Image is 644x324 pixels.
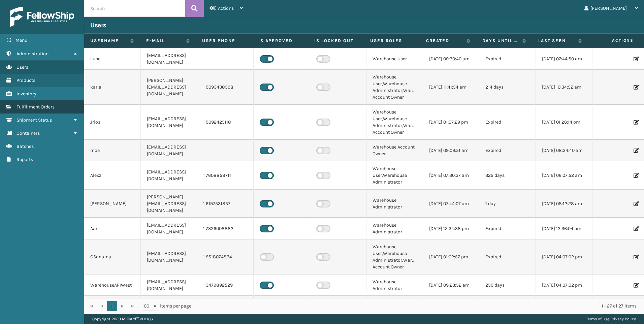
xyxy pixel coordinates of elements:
[536,70,592,105] td: [DATE] 10:34:52 am
[479,190,536,218] td: 1 day
[634,201,638,206] i: Edit
[197,239,254,274] td: 1 9518074834
[586,317,609,321] a: Terms of Use
[141,274,197,296] td: [EMAIL_ADDRESS][DOMAIN_NAME]
[423,48,480,70] td: [DATE] 09:30:40 am
[141,239,197,274] td: [EMAIL_ADDRESS][DOMAIN_NAME]
[479,274,536,296] td: 259 days
[479,239,536,274] td: Expired
[590,35,638,46] span: Actions
[84,105,141,140] td: Jrios
[370,38,414,44] label: User Roles
[634,255,638,259] i: Edit
[634,226,638,231] i: Edit
[84,161,141,190] td: Alexz
[141,140,197,161] td: [EMAIL_ADDRESS][DOMAIN_NAME]
[90,21,106,29] h3: Users
[536,105,592,140] td: [DATE] 01:26:14 pm
[141,161,197,190] td: [EMAIL_ADDRESS][DOMAIN_NAME]
[84,218,141,239] td: Aar
[84,190,141,218] td: [PERSON_NAME]
[536,48,592,70] td: [DATE] 07:44:50 am
[538,38,575,44] label: Last Seen
[141,218,197,239] td: [EMAIL_ADDRESS][DOMAIN_NAME]
[536,218,592,239] td: [DATE] 12:36:04 pm
[423,140,480,161] td: [DATE] 09:09:51 am
[536,274,592,296] td: [DATE] 04:07:02 pm
[634,148,638,153] i: Edit
[634,283,638,288] i: Edit
[17,77,35,83] span: Products
[17,51,49,57] span: Administration
[84,239,141,274] td: CSantana
[366,239,423,274] td: Warehouse User,Warehouse Administrator,Warehouse Account Owner
[479,70,536,105] td: 214 days
[141,48,197,70] td: [EMAIL_ADDRESS][DOMAIN_NAME]
[197,274,254,296] td: 1 3479892529
[142,303,152,310] span: 100
[366,274,423,296] td: Warehouse Administrator
[84,140,141,161] td: moe
[197,105,254,140] td: 1 9092425118
[586,314,636,324] div: |
[141,190,197,218] td: [PERSON_NAME][EMAIL_ADDRESS][DOMAIN_NAME]
[197,161,254,190] td: 1 7608858711
[17,157,33,162] span: Reports
[141,70,197,105] td: [PERSON_NAME][EMAIL_ADDRESS][DOMAIN_NAME]
[423,274,480,296] td: [DATE] 09:23:52 am
[536,239,592,274] td: [DATE] 04:07:02 pm
[17,104,55,110] span: Fulfillment Orders
[258,38,302,44] label: Is Approved
[482,38,519,44] label: Days until password expires
[366,190,423,218] td: Warehouse Administrator
[17,64,28,70] span: Users
[423,105,480,140] td: [DATE] 01:07:29 pm
[479,105,536,140] td: Expired
[423,190,480,218] td: [DATE] 07:44:07 am
[17,91,36,97] span: Inventory
[84,70,141,105] td: karla
[15,37,27,43] span: Menu
[423,161,480,190] td: [DATE] 07:30:37 am
[634,173,638,178] i: Edit
[202,38,246,44] label: User phone
[142,301,191,311] span: items per page
[634,85,638,90] i: Edit
[366,70,423,105] td: Warehouse User,Warehouse Administrator,Warehouse Account Owner
[366,140,423,161] td: Warehouse Account Owner
[17,143,34,149] span: Batches
[197,218,254,239] td: 1 7326008882
[634,120,638,125] i: Edit
[90,38,127,44] label: Username
[92,314,153,324] p: Copyright 2023 Milliard™ v 1.0.186
[10,7,74,27] img: logo
[366,161,423,190] td: Warehouse User,Warehouse Administrator
[536,190,592,218] td: [DATE] 08:12:28 am
[634,57,638,61] i: Edit
[479,140,536,161] td: Expired
[479,161,536,190] td: 322 days
[366,105,423,140] td: Warehouse User,Warehouse Administrator,Warehouse Account Owner
[423,239,480,274] td: [DATE] 01:02:57 pm
[536,140,592,161] td: [DATE] 08:34:40 am
[107,301,117,311] a: 1
[141,105,197,140] td: [EMAIL_ADDRESS][DOMAIN_NAME]
[426,38,463,44] label: Created
[423,218,480,239] td: [DATE] 12:34:38 pm
[423,70,480,105] td: [DATE] 11:41:54 am
[197,70,254,105] td: 1 9093438598
[84,48,141,70] td: Lupe
[479,48,536,70] td: Expired
[197,190,254,218] td: 1 6197531857
[479,218,536,239] td: Expired
[536,161,592,190] td: [DATE] 06:07:52 am
[84,274,141,296] td: WarehouseAPIWest
[17,130,40,136] span: Containers
[146,38,183,44] label: E-mail
[610,317,636,321] a: Privacy Policy
[201,303,637,310] div: 1 - 27 of 27 items
[366,48,423,70] td: Warehouse User
[218,5,234,11] span: Actions
[314,38,358,44] label: Is Locked Out
[17,117,52,123] span: Shipment Status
